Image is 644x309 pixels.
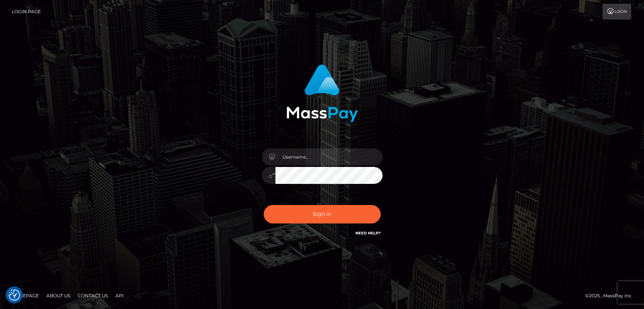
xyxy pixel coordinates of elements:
a: Login Page [12,4,41,20]
a: Login [603,4,631,20]
input: Username... [275,148,383,165]
img: Revisit consent button [9,289,20,301]
a: Need Help? [355,231,381,236]
div: © 2025 , MassPay Inc. [585,292,638,300]
a: Contact Us [75,290,111,301]
button: Sign in [264,205,381,223]
a: Homepage [8,290,42,301]
a: API [112,290,127,301]
button: Consent Preferences [9,289,20,301]
a: About Us [43,290,73,301]
img: MassPay Login [286,64,358,122]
